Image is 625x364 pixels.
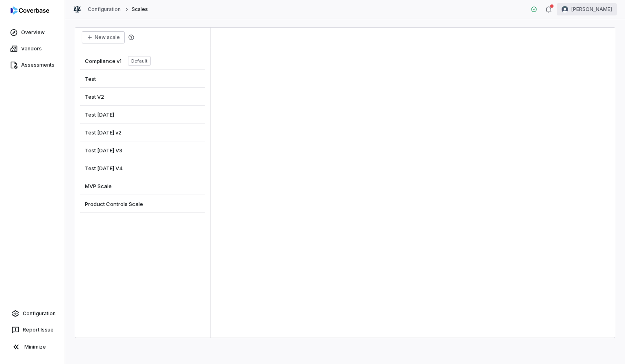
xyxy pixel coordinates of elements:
span: Test V2 [85,93,104,100]
span: Test [DATE] V3 [85,147,122,154]
span: Test [DATE] V4 [85,165,123,172]
span: [PERSON_NAME] [571,6,612,13]
span: Default [128,56,151,66]
span: Scales [132,6,148,13]
span: Test [DATE] v2 [85,129,122,136]
a: Product Controls Scale [80,195,205,213]
a: Assessments [2,58,63,72]
a: Overview [2,25,63,40]
a: Test V2 [80,88,205,106]
span: Test [DATE] [85,111,114,118]
a: Configuration [3,306,61,321]
button: New scale [82,31,125,43]
a: Configuration [88,6,121,13]
a: MVP Scale [80,177,205,195]
a: Test [DATE] V4 [80,159,205,177]
a: Test [DATE] v2 [80,123,205,141]
span: Product Controls Scale [85,200,143,208]
a: Vendors [2,41,63,56]
button: Minimize [3,339,61,355]
button: Report Issue [3,323,61,337]
span: Test [85,75,96,82]
img: Tomo Majima avatar [562,6,568,13]
span: MVP Scale [85,182,112,190]
a: Test [DATE] [80,106,205,123]
a: Test [DATE] V3 [80,141,205,159]
img: logo-D7KZi-bG.svg [11,6,49,15]
span: Compliance v1 [85,57,122,65]
a: Test [80,70,205,88]
button: Tomo Majima avatar[PERSON_NAME] [557,3,617,15]
a: Compliance v1Default [80,52,205,70]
